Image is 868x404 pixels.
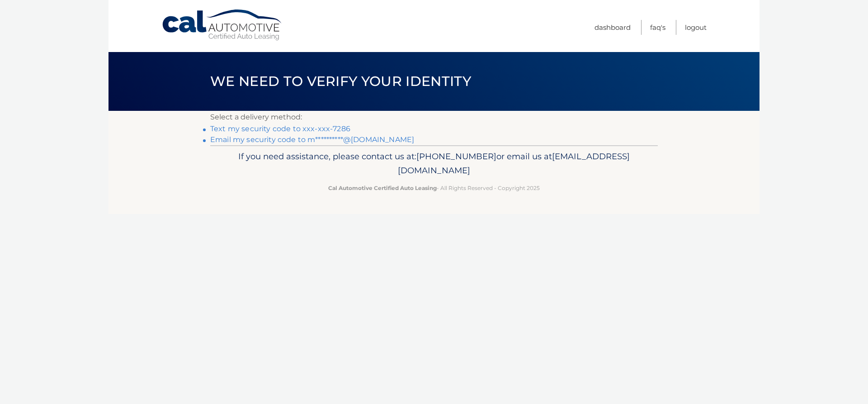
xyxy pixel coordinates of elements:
a: Logout [685,20,707,35]
a: Cal Automotive [161,9,283,41]
span: [PHONE_NUMBER] [416,151,496,162]
a: Email my security code to m**********@[DOMAIN_NAME] [210,135,414,144]
a: Dashboard [594,20,631,35]
span: We need to verify your identity [210,73,471,90]
p: If you need assistance, please contact us at: or email us at [216,149,652,178]
p: Select a delivery method: [210,111,658,124]
a: FAQ's [650,20,665,35]
p: - All Rights Reserved - Copyright 2025 [216,183,652,193]
strong: Cal Automotive Certified Auto Leasing [328,185,437,191]
a: Text my security code to xxx-xxx-7286 [210,124,350,133]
